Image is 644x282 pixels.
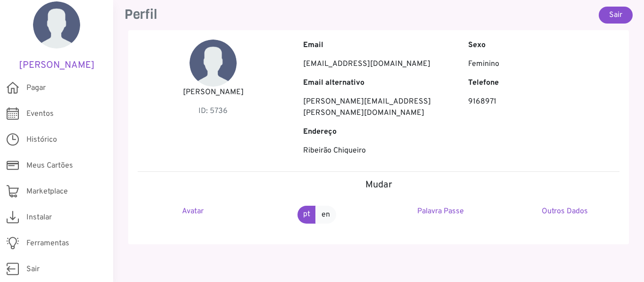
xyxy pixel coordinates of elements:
p: ID: 5736 [138,105,289,117]
b: Email [303,40,323,50]
p: [PERSON_NAME] [138,87,289,98]
h5: Mudar [138,179,619,191]
span: Eventos [26,108,54,120]
h5: [PERSON_NAME] [14,60,99,71]
p: Ribeirão Chiqueiro [303,145,454,156]
span: Meus Cartões [26,160,73,171]
b: Sexo [468,40,486,50]
p: [EMAIL_ADDRESS][DOMAIN_NAME] [303,58,454,70]
span: Ferramentas [26,238,69,249]
b: Telefone [468,78,499,88]
span: Histórico [26,134,57,145]
h3: Perfil [124,7,372,23]
span: Marketplace [26,186,68,197]
a: pt [297,206,316,224]
a: en [315,206,336,224]
span: Instalar [26,212,52,223]
a: [PERSON_NAME] [14,1,99,71]
a: Outros Dados [542,207,588,216]
span: Sair [26,264,40,275]
p: [PERSON_NAME][EMAIL_ADDRESS][PERSON_NAME][DOMAIN_NAME] [303,96,454,119]
a: Avatar [182,207,204,216]
p: 9168971 [468,96,619,107]
img: Jaquelina [190,40,237,87]
a: Palavra Passe [417,207,464,216]
span: Pagar [26,82,46,94]
b: Endereço [303,127,337,137]
b: Email alternativo [303,78,364,88]
a: Sair [599,7,633,24]
p: Feminino [468,58,619,70]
